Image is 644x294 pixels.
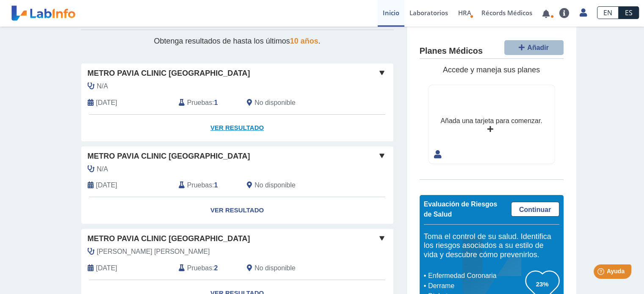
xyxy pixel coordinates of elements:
[254,180,296,190] span: No disponible
[96,263,117,273] span: 2025-08-14
[187,263,212,273] span: Pruebas
[525,279,559,289] h3: 23%
[504,40,564,55] button: Añadir
[97,164,108,174] span: N/A
[519,206,551,213] span: Continuar
[81,115,393,141] a: Ver Resultado
[254,263,296,273] span: No disponible
[88,68,250,79] span: Metro Pavia Clinic [GEOGRAPHIC_DATA]
[187,180,212,190] span: Pruebas
[97,81,108,91] span: N/A
[214,181,218,189] b: 1
[424,232,559,260] h5: Toma el control de su salud. Identifica los riesgos asociados a su estilo de vida y descubre cómo...
[290,37,318,45] span: 10 años
[597,6,619,19] a: EN
[443,66,540,74] span: Accede y maneja sus planes
[172,180,240,190] div: :
[619,6,639,19] a: ES
[96,180,117,190] span: 2025-08-15
[172,263,240,273] div: :
[511,202,559,217] a: Continuar
[254,98,296,108] span: No disponible
[214,99,218,106] b: 1
[426,271,525,281] li: Enfermedad Coronaria
[187,98,212,108] span: Pruebas
[96,98,117,108] span: 2025-08-20
[81,197,393,224] a: Ver Resultado
[527,44,549,51] span: Añadir
[88,233,250,245] span: Metro Pavia Clinic [GEOGRAPHIC_DATA]
[97,247,210,257] span: Tollinchi Velazquez, Yadiel
[424,201,498,218] span: Evaluación de Riesgos de Salud
[440,116,542,126] div: Añada una tarjeta para comenzar.
[458,8,471,17] span: HRA
[426,281,525,291] li: Derrame
[88,151,250,162] span: Metro Pavia Clinic [GEOGRAPHIC_DATA]
[214,264,218,272] b: 2
[569,261,635,285] iframe: Help widget launcher
[172,98,240,108] div: :
[420,46,483,56] h4: Planes Médicos
[154,37,320,45] span: Obtenga resultados de hasta los últimos .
